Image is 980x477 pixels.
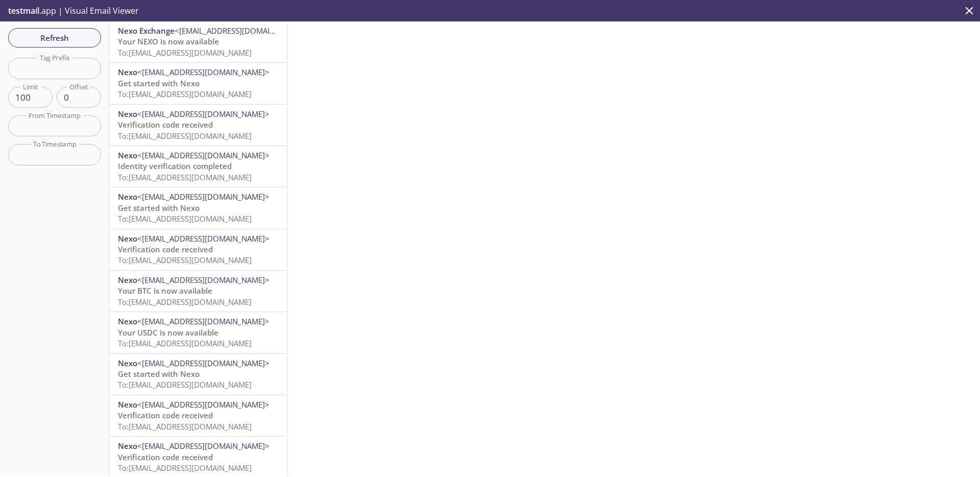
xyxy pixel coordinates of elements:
span: <[EMAIL_ADDRESS][DOMAIN_NAME]> [137,109,269,119]
span: Get started with Nexo [118,78,200,88]
div: Nexo<[EMAIL_ADDRESS][DOMAIN_NAME]>Your USDC is now availableTo:[EMAIL_ADDRESS][DOMAIN_NAME] [110,312,287,353]
span: Nexo [118,233,137,244]
span: <[EMAIL_ADDRESS][DOMAIN_NAME]> [137,233,269,244]
span: Nexo [118,67,137,77]
span: To: [EMAIL_ADDRESS][DOMAIN_NAME] [118,213,252,224]
span: Verification code received [118,120,213,130]
span: Nexo [118,399,137,410]
span: Nexo [118,109,137,119]
span: Nexo [118,441,137,451]
span: <[EMAIL_ADDRESS][DOMAIN_NAME]> [137,150,269,160]
span: Get started with Nexo [118,369,200,379]
span: Your USDC is now available [118,327,218,338]
span: <[EMAIL_ADDRESS][DOMAIN_NAME]> [137,316,269,326]
span: To: [EMAIL_ADDRESS][DOMAIN_NAME] [118,338,252,348]
div: Nexo<[EMAIL_ADDRESS][DOMAIN_NAME]>Get started with NexoTo:[EMAIL_ADDRESS][DOMAIN_NAME] [110,187,287,228]
span: Identity verification completed [118,161,232,171]
span: To: [EMAIL_ADDRESS][DOMAIN_NAME] [118,47,252,58]
div: Nexo Exchange<[EMAIL_ADDRESS][DOMAIN_NAME]>Your NEXO is now availableTo:[EMAIL_ADDRESS][DOMAIN_NAME] [110,21,287,62]
span: <[EMAIL_ADDRESS][DOMAIN_NAME]> [137,275,269,285]
span: To: [EMAIL_ADDRESS][DOMAIN_NAME] [118,421,252,432]
button: Refresh [8,28,101,47]
div: Nexo<[EMAIL_ADDRESS][DOMAIN_NAME]>Verification code receivedTo:[EMAIL_ADDRESS][DOMAIN_NAME] [110,105,287,146]
span: <[EMAIL_ADDRESS][DOMAIN_NAME]> [137,67,269,77]
span: To: [EMAIL_ADDRESS][DOMAIN_NAME] [118,255,252,265]
div: Nexo<[EMAIL_ADDRESS][DOMAIN_NAME]>Get started with NexoTo:[EMAIL_ADDRESS][DOMAIN_NAME] [110,63,287,104]
div: Nexo<[EMAIL_ADDRESS][DOMAIN_NAME]>Identity verification completedTo:[EMAIL_ADDRESS][DOMAIN_NAME] [110,146,287,187]
span: <[EMAIL_ADDRESS][DOMAIN_NAME]> [137,358,269,368]
span: Nexo [118,150,137,160]
span: <[EMAIL_ADDRESS][DOMAIN_NAME]> [175,26,307,36]
span: To: [EMAIL_ADDRESS][DOMAIN_NAME] [118,131,252,141]
span: <[EMAIL_ADDRESS][DOMAIN_NAME]> [137,192,269,202]
span: Nexo [118,316,137,326]
span: To: [EMAIL_ADDRESS][DOMAIN_NAME] [118,89,252,99]
span: To: [EMAIL_ADDRESS][DOMAIN_NAME] [118,379,252,390]
span: Verification code received [118,410,213,420]
span: Get started with Nexo [118,203,200,213]
div: Nexo<[EMAIL_ADDRESS][DOMAIN_NAME]>Verification code receivedTo:[EMAIL_ADDRESS][DOMAIN_NAME] [110,395,287,436]
span: Nexo Exchange [118,26,175,36]
div: Nexo<[EMAIL_ADDRESS][DOMAIN_NAME]>Verification code receivedTo:[EMAIL_ADDRESS][DOMAIN_NAME] [110,229,287,270]
span: Nexo [118,358,137,368]
div: Nexo<[EMAIL_ADDRESS][DOMAIN_NAME]>Your BTC is now availableTo:[EMAIL_ADDRESS][DOMAIN_NAME] [110,271,287,312]
span: To: [EMAIL_ADDRESS][DOMAIN_NAME] [118,297,252,307]
span: Your BTC is now available [118,285,212,296]
span: testmail [8,5,39,16]
span: Refresh [16,31,93,44]
span: Nexo [118,192,137,202]
span: To: [EMAIL_ADDRESS][DOMAIN_NAME] [118,172,252,182]
span: Verification code received [118,244,213,254]
div: Nexo<[EMAIL_ADDRESS][DOMAIN_NAME]>Get started with NexoTo:[EMAIL_ADDRESS][DOMAIN_NAME] [110,354,287,395]
span: Your NEXO is now available [118,36,219,46]
span: <[EMAIL_ADDRESS][DOMAIN_NAME]> [137,399,269,410]
span: To: [EMAIL_ADDRESS][DOMAIN_NAME] [118,463,252,473]
span: <[EMAIL_ADDRESS][DOMAIN_NAME]> [137,441,269,451]
span: Verification code received [118,452,213,462]
span: Nexo [118,275,137,285]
